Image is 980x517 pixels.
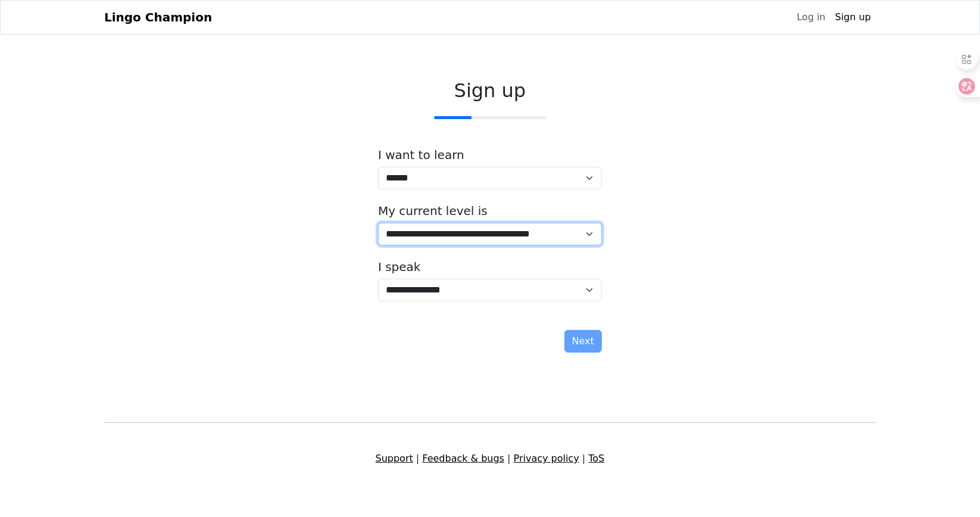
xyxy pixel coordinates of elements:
[376,453,413,464] a: Support
[378,79,602,102] h2: Sign up
[378,148,464,162] label: I want to learn
[831,5,876,29] a: Sign up
[514,453,579,464] a: Privacy policy
[378,204,488,218] label: My current level is
[792,5,830,29] a: Log in
[422,453,504,464] a: Feedback & bugs
[378,260,421,274] label: I speak
[104,5,212,29] a: Lingo Champion
[588,453,604,464] a: ToS
[97,451,883,466] div: | | |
